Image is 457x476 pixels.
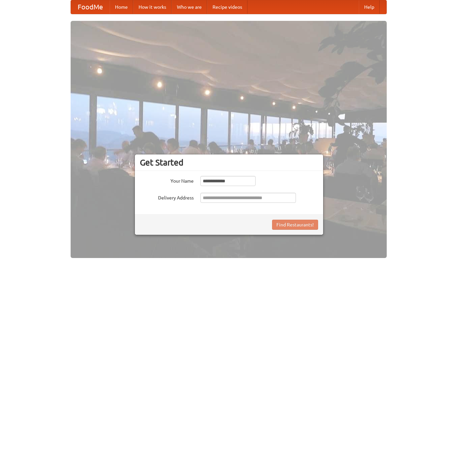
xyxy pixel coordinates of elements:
[140,176,194,184] label: Your Name
[272,220,318,230] button: Find Restaurants!
[207,0,247,14] a: Recipe videos
[359,0,380,14] a: Help
[133,0,172,14] a: How it works
[110,0,133,14] a: Home
[172,0,207,14] a: Who we are
[140,157,318,168] h3: Get Started
[140,193,194,201] label: Delivery Address
[71,0,110,14] a: FoodMe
